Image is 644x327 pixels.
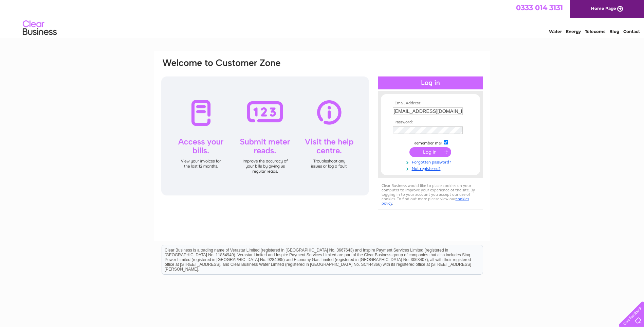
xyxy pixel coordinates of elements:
[382,196,469,206] a: cookies policy
[409,147,451,157] input: Submit
[566,29,581,34] a: Energy
[162,4,483,33] div: Clear Business is a trading name of Verastar Limited (registered in [GEOGRAPHIC_DATA] No. 3667643...
[378,180,483,209] div: Clear Business would like to place cookies on your computer to improve your experience of the sit...
[22,18,57,38] img: logo.png
[393,165,470,171] a: Not registered?
[623,29,640,34] a: Contact
[549,29,562,34] a: Water
[393,158,470,165] a: Forgotten password?
[585,29,605,34] a: Telecoms
[391,139,470,146] td: Remember me?
[391,120,470,125] th: Password:
[609,29,619,34] a: Blog
[516,3,563,12] a: 0333 014 3131
[391,101,470,106] th: Email Address:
